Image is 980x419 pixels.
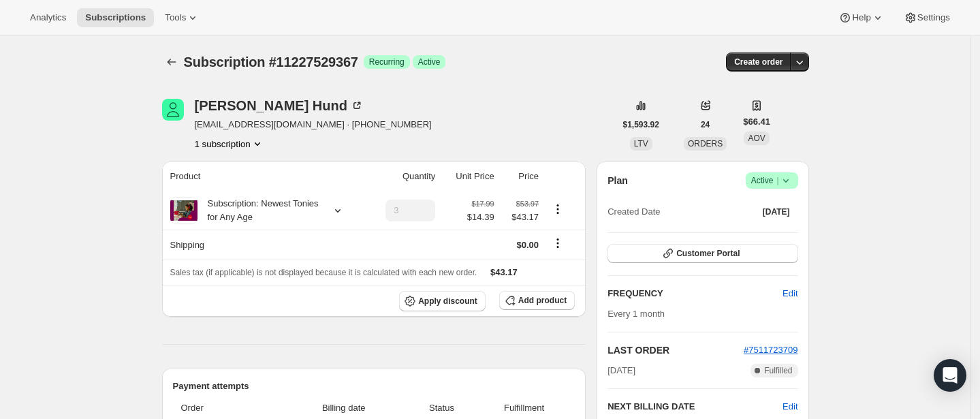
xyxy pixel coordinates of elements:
h2: FREQUENCY [607,287,783,300]
span: $0.00 [516,240,539,250]
span: $1,593.92 [623,119,659,130]
span: Subscription #11227529367 [184,55,358,69]
small: $53.97 [516,200,539,208]
button: Apply discount [399,291,486,311]
button: Shipping actions [547,236,569,251]
button: $1,593.92 [615,115,667,134]
div: Subscription: Newest Tonies for Any Age [197,197,320,224]
span: Fulfillment [481,401,567,415]
span: Settings [917,12,950,23]
button: 24 [693,115,718,134]
span: Tools [165,12,186,23]
th: Unit Price [439,161,498,191]
th: Price [499,161,543,191]
span: Analytics [30,12,66,23]
button: Customer Portal [607,244,797,263]
th: Shipping [162,230,367,260]
span: Fulfilled [764,365,792,376]
span: ORDERS [688,139,723,149]
h2: LAST ORDER [607,343,744,357]
span: AOV [748,134,765,143]
button: Create order [726,52,791,72]
button: Product actions [547,202,569,217]
div: Open Intercom Messenger [934,359,966,392]
span: Sales tax (if applicable) is not displayed because it is calculated with each new order. [170,268,477,277]
a: #7511723709 [744,345,798,355]
span: Add product [518,295,567,306]
button: Settings [896,8,958,27]
span: Status [410,401,473,415]
span: Active [418,57,441,67]
h2: Plan [607,174,628,187]
span: LTV [634,139,648,149]
span: [DATE] [607,364,635,377]
span: 24 [701,119,710,130]
span: $43.17 [490,267,518,277]
span: Customer Portal [676,248,740,259]
span: Edit [783,287,797,300]
span: | [776,175,778,186]
h2: Payment attempts [173,379,575,393]
span: Billing date [285,401,402,415]
span: Subscriptions [85,12,146,23]
button: Subscriptions [162,52,181,72]
button: #7511723709 [744,343,798,357]
span: $43.17 [503,211,539,224]
span: Lisa Hund [162,99,184,121]
h2: NEXT BILLING DATE [607,400,783,414]
button: Subscriptions [77,8,154,27]
button: [DATE] [755,202,798,221]
span: Created Date [607,205,660,219]
span: $14.39 [467,211,494,224]
button: Product actions [195,137,264,151]
span: Every 1 month [607,309,665,319]
button: Edit [774,283,806,305]
button: Edit [783,400,797,414]
div: [PERSON_NAME] Hund [195,99,364,112]
small: $17.99 [472,200,494,208]
span: Apply discount [418,296,477,307]
th: Product [162,161,367,191]
span: $66.41 [743,115,770,129]
button: Add product [499,291,575,310]
span: Active [751,174,793,187]
span: [DATE] [763,206,790,217]
button: Analytics [22,8,74,27]
span: Help [852,12,870,23]
span: Recurring [369,57,405,67]
button: Help [830,8,892,27]
th: Quantity [366,161,439,191]
button: Tools [157,8,208,27]
span: [EMAIL_ADDRESS][DOMAIN_NAME] · [PHONE_NUMBER] [195,118,432,131]
span: Create order [734,57,783,67]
